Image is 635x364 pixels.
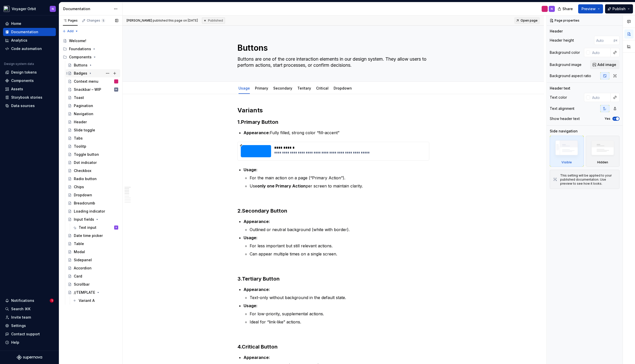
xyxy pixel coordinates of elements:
a: Storybook stories [3,93,56,101]
p: For the main action on a page (“Primary Action”). [250,175,429,181]
a: Settings [3,322,56,330]
div: Documentation [11,29,38,34]
span: Open page [521,19,538,23]
span: Add [67,29,74,33]
h2: Variants [237,106,429,114]
div: Background aspect ratio [550,73,591,78]
p: For low-priority, supplemental actions. [250,311,429,317]
h3: 1. [237,118,429,126]
div: Published [202,18,225,24]
div: Header text [550,86,570,91]
a: Code automation [3,45,56,53]
a: Context menu [66,77,120,85]
div: Assets [11,86,23,92]
a: Scrollbar [66,280,120,288]
div: N [52,7,54,11]
a: Dot indicator [66,159,120,167]
span: Add image [597,62,616,67]
div: Visible [550,136,584,167]
div: Show header text [550,116,580,121]
div: Home [11,21,21,26]
div: Breadcrumb [74,201,95,206]
strong: Primary Button [241,119,278,125]
svg: Supernova Logo [17,355,42,360]
button: Share [555,4,576,13]
a: Dropdown [66,191,120,199]
div: Analytics [11,38,27,43]
div: Dropdown [74,193,92,198]
span: [PERSON_NAME] [127,19,152,22]
strong: Tertiary Button [242,276,280,282]
div: Snackbar – WIP [74,87,101,92]
div: Text input [79,225,96,230]
label: Yes [605,117,610,121]
div: Dropdown [332,83,354,93]
a: Table [66,240,120,248]
div: Foundations [69,46,91,51]
a: Components [3,77,56,85]
img: e5527c48-e7d1-4d25-8110-9641689f5e10.png [4,6,10,12]
div: Modal [74,249,85,254]
div: Welcome! [69,38,86,43]
h3: 2. [237,207,429,214]
a: Sidepanel [66,256,120,264]
strong: Appearance: [244,355,270,360]
div: Teritary [295,83,313,93]
div: Dot indicator [74,160,97,165]
a: Toolitp [66,142,120,150]
strong: Secondary Button [242,208,287,214]
strong: Appearance: [244,130,270,135]
div: Settings [11,323,26,328]
h3: 4. [237,343,429,350]
input: Auto [590,93,611,102]
div: Accordion [74,266,92,271]
div: Pages [63,19,78,23]
div: Header [74,119,87,125]
div: Background color [550,50,580,55]
textarea: Buttons are one of the core interaction elements in our design system. They allow users to perfor... [236,55,428,69]
div: Toggle button [74,152,99,157]
input: Auto [590,48,611,57]
div: Voyager Orbit [12,6,36,11]
a: Modal [66,248,120,256]
div: Input fields [74,217,94,222]
a: Data sources [3,102,56,110]
strong: Appearance: [244,219,270,224]
div: Page tree [61,37,120,305]
a: Design tokens [3,68,56,76]
div: Badges [74,71,87,76]
a: Accordion [66,264,120,272]
div: This setting will be applied to your published documentation. Use preview to see how it looks. [560,174,616,186]
div: Components [61,53,120,61]
div: Search ⌘K [11,306,30,311]
p: Ideal for “link-like” actions. [250,319,429,325]
div: Toolitp [74,144,86,149]
button: Add [61,28,80,35]
div: Loading indicator [74,209,105,214]
a: Radio button [66,175,120,183]
div: Slide toggle [74,128,95,133]
div: Data sources [11,103,35,108]
div: Table [74,241,84,246]
a: Tabs [66,134,120,142]
input: Auto [594,36,614,45]
div: Header [550,29,563,34]
strong: Usage: [244,303,258,308]
div: Components [69,55,92,60]
div: Visible [561,160,572,164]
a: Pagination [66,102,120,110]
strong: Usage: [244,235,258,240]
strong: Usage: [244,167,258,172]
span: published this page on [DATE] [127,19,198,23]
button: Add image [590,60,620,69]
div: N [116,225,117,230]
a: Variant A [71,297,120,305]
div: N [551,7,553,11]
a: //TEMPLATE [66,288,120,297]
a: Card [66,272,120,280]
a: Primary [255,86,268,90]
div: Radio button [74,176,97,181]
p: Outlined or neutral background (white with border). [250,227,429,233]
a: Secondary [273,86,292,90]
button: Contact support [3,330,56,338]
